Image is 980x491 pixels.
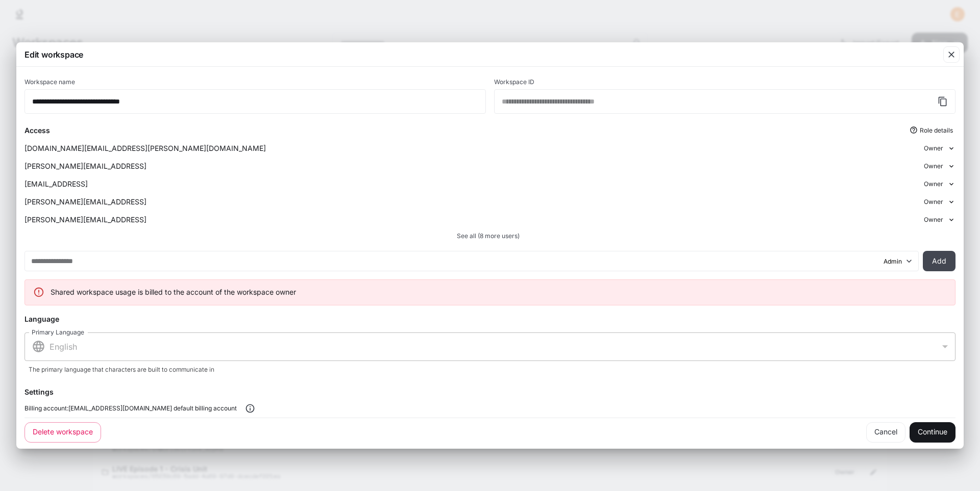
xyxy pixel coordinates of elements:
button: Continue [910,422,955,443]
p: Settings [24,386,54,397]
div: English [24,331,955,361]
div: [EMAIL_ADDRESS] [24,178,920,189]
div: Owner [920,158,960,174]
p: Workspace ID [494,79,534,85]
p: Workspace name [24,79,75,85]
p: The primary language that characters are built to communicate in [29,365,951,374]
div: Owner [920,194,960,210]
p: Access [24,125,50,136]
div: Owner [920,140,960,156]
p: Edit workspace [24,48,83,61]
a: Cancel [866,422,905,443]
div: [PERSON_NAME][EMAIL_ADDRESS] [24,196,920,207]
button: Add [923,251,955,271]
label: Primary Language [32,328,84,337]
div: Admin [879,257,914,266]
p: Language [24,314,59,324]
button: See all (8 more users) [22,229,953,243]
span: See all (8 more users) [457,231,520,241]
div: Owner [920,212,960,227]
p: English [50,341,939,353]
span: Billing account: [EMAIL_ADDRESS][DOMAIN_NAME] default billing account [24,403,237,414]
div: Workspace ID cannot be changed [494,79,955,114]
button: Role details [908,122,955,138]
div: [PERSON_NAME][EMAIL_ADDRESS] [24,161,920,171]
button: Delete workspace [24,422,101,443]
div: [DOMAIN_NAME][EMAIL_ADDRESS][PERSON_NAME][DOMAIN_NAME] [24,143,920,153]
div: Owner [920,176,960,192]
div: Shared workspace usage is billed to the account of the workspace owner [51,283,296,301]
div: [PERSON_NAME][EMAIL_ADDRESS] [24,214,920,225]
